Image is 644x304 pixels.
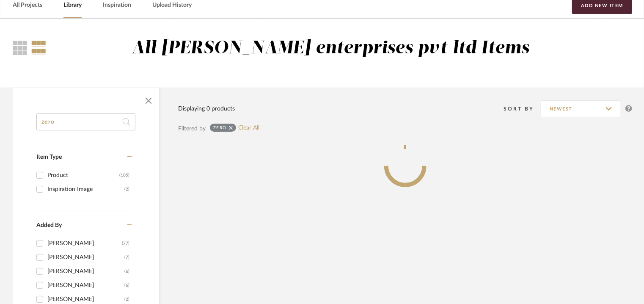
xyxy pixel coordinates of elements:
[132,38,530,59] div: All [PERSON_NAME] enterprises pvt ltd Items
[504,105,541,113] div: Sort By
[124,182,129,196] div: (2)
[36,113,135,130] input: Search within 0 results
[238,124,259,132] a: Clear All
[124,251,129,264] div: (7)
[36,154,62,160] span: Item Type
[47,265,124,278] div: [PERSON_NAME]
[122,237,129,250] div: (77)
[47,251,124,264] div: [PERSON_NAME]
[140,92,157,109] button: Close
[36,222,62,228] span: Added By
[119,169,129,182] div: (105)
[47,169,119,182] div: Product
[47,279,124,292] div: [PERSON_NAME]
[178,124,206,133] div: Filtered by
[47,237,122,250] div: [PERSON_NAME]
[47,182,124,196] div: Inspiration Image
[124,265,129,278] div: (6)
[178,104,235,113] div: Displaying 0 products
[213,125,227,130] div: zero
[124,279,129,292] div: (6)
